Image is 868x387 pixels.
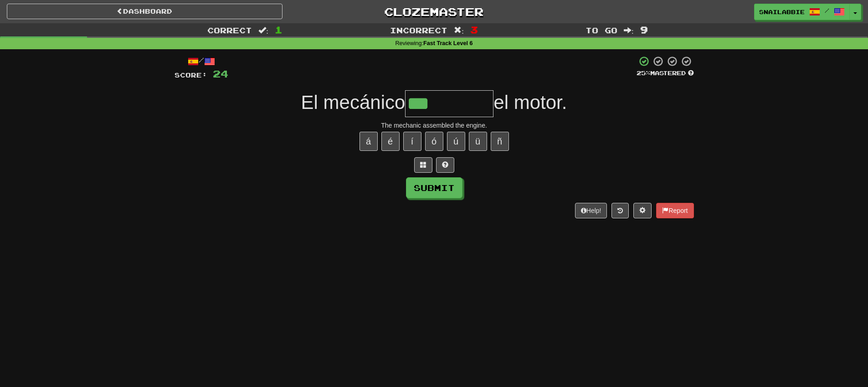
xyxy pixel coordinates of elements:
button: ú [447,132,465,151]
button: í [403,132,421,151]
a: Snailabbie / [754,4,850,20]
span: Score: [175,71,207,79]
a: Clozemaster [296,4,572,20]
span: Snailabbie [759,8,805,16]
span: Correct [207,26,252,35]
span: : [258,26,268,34]
button: ñ [491,132,509,151]
span: El mecánico [301,92,406,113]
span: 1 [275,24,282,35]
span: : [454,26,464,34]
button: Help! [575,203,607,218]
div: The mechanic assembled the engine. [175,121,694,130]
button: Single letter hint - you only get 1 per sentence and score half the points! alt+h [436,157,454,173]
span: 9 [640,24,648,35]
button: Round history (alt+y) [611,203,629,218]
span: 24 [213,68,228,79]
button: Report [656,203,693,218]
div: Mastered [637,69,694,77]
div: / [175,56,228,67]
span: 25 % [637,69,650,77]
button: ó [425,132,443,151]
span: To go [586,26,617,35]
span: / [825,7,829,14]
button: Submit [406,177,462,198]
a: Dashboard [7,4,282,19]
span: el motor. [493,92,567,113]
span: Incorrect [390,26,447,35]
span: 3 [470,24,478,35]
button: ü [469,132,487,151]
button: Switch sentence to multiple choice alt+p [414,157,432,173]
span: : [624,26,634,34]
strong: Fast Track Level 6 [423,40,473,46]
button: á [360,132,378,151]
button: é [381,132,400,151]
